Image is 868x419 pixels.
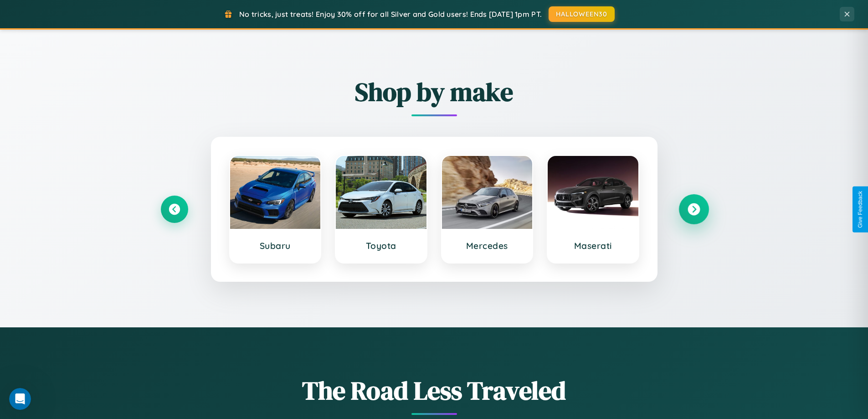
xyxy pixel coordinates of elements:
button: HALLOWEEN30 [549,6,615,22]
h3: Subaru [239,240,312,251]
h3: Maserati [557,240,629,251]
h1: The Road Less Traveled [161,373,708,408]
div: Give Feedback [857,191,863,228]
h3: Toyota [345,240,417,251]
h3: Mercedes [451,240,524,251]
iframe: Intercom live chat [9,388,31,410]
span: No tricks, just treats! Enjoy 30% off for all Silver and Gold users! Ends [DATE] 1pm PT. [239,10,542,19]
h2: Shop by make [161,74,708,109]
